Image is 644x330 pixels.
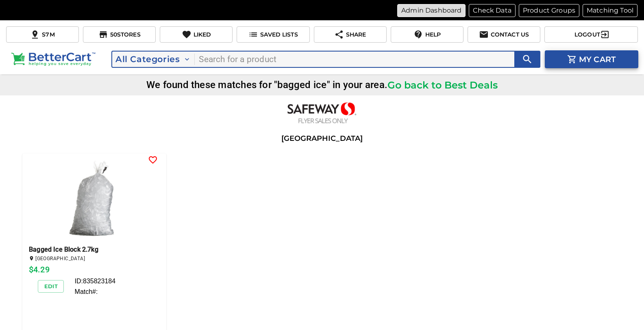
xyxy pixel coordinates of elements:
[344,30,366,39] p: Share
[29,245,160,255] p: Bagged Ice Block 2.7kg
[397,4,466,17] button: Admin Dashboard
[29,263,50,276] h6: $4.29
[42,282,60,291] span: Edit
[281,134,363,143] span: [GEOGRAPHIC_DATA]
[6,26,79,43] button: S7M
[38,280,64,293] button: Edit
[83,26,156,43] button: 50Stores
[572,30,600,39] p: Logout
[469,4,516,17] button: Check Data
[191,30,211,39] p: Liked
[9,50,98,69] img: BC-Logo.png
[489,30,529,39] p: Contact us
[423,30,441,39] p: Help
[391,26,463,43] button: Help
[40,30,54,39] p: S7M
[587,6,633,15] p: Matching Tool
[314,26,387,43] button: Share
[29,256,85,261] span: [GEOGRAPHIC_DATA]
[146,78,387,92] p: We found these matches for " bagged ice " in your area.
[544,26,638,43] button: Logout
[583,4,637,17] button: Matching Tool
[523,6,575,15] p: Product Groups
[401,6,461,15] p: Admin Dashboard
[237,26,309,43] button: Saved Lists
[108,30,141,39] p: 50 Stores
[115,54,189,64] span: All Categories
[258,30,298,39] p: Saved Lists
[387,79,498,91] a: Go back to Best Deals
[517,49,538,70] button: search
[199,52,540,67] input: search
[160,26,233,43] button: Liked
[519,4,579,17] button: Product Groups
[545,50,638,68] button: cart
[112,52,193,67] button: All Categories
[54,153,135,239] img: Bagged Ice Block
[468,26,540,43] button: Contact us
[73,276,117,287] div: ID: 835823184
[473,6,511,15] p: Check Data
[73,287,117,297] div: Match#:
[577,54,616,65] p: My cart
[281,99,363,127] img: safeway.png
